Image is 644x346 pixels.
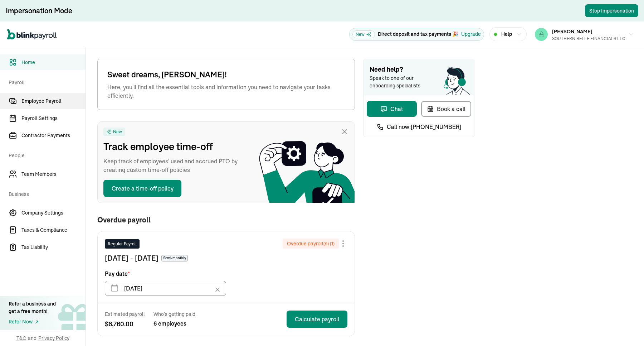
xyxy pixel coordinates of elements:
[489,27,527,41] button: Help
[105,319,145,329] span: $ 6,760.00
[21,59,86,66] span: Home
[427,105,465,113] div: Book a call
[370,65,468,75] span: Need help?
[21,226,86,234] span: Taxes & Compliance
[105,269,130,278] span: Pay date
[105,311,145,318] span: Estimated payroll
[9,300,56,315] div: Refer a business and get a free month!
[21,170,86,178] span: Team Members
[532,25,637,43] button: [PERSON_NAME]SOUTHERN BELLE FINANCIALS LLC
[9,72,81,92] span: Payroll
[153,319,195,328] span: 6 employees
[105,281,226,296] input: XX/XX/XX
[585,4,638,17] button: Stop Impersonation
[421,101,471,117] button: Book a call
[380,105,403,113] div: Chat
[21,97,86,105] span: Employee Payroll
[370,75,430,90] span: Speak to one of our onboarding specialists
[107,69,345,81] span: Sweet dreams, [PERSON_NAME]!
[9,318,56,326] a: Refer Now
[21,209,86,217] span: Company Settings
[105,253,158,264] span: [DATE] - [DATE]
[103,157,247,174] span: Keep track of employees’ used and accrued PTO by creating custom time-off policies
[552,28,592,35] span: [PERSON_NAME]
[461,30,481,38] button: Upgrade
[107,83,345,100] span: Here, you'll find all the essential tools and information you need to navigate your tasks efficie...
[21,132,86,139] span: Contractor Payments
[108,241,137,247] span: Regular Payroll
[501,30,512,38] span: Help
[21,244,86,251] span: Tax Liability
[153,311,195,318] span: Who’s getting paid
[552,35,625,42] div: SOUTHERN BELLE FINANCIALS LLC
[378,30,458,38] p: Direct deposit and tax payments 🎉
[113,129,122,135] span: New
[7,24,57,45] nav: Global
[103,180,181,197] button: Create a time-off policy
[525,269,644,346] iframe: Chat Widget
[21,115,86,122] span: Payroll Settings
[103,139,247,154] span: Track employee time-off
[9,183,81,203] span: Business
[16,335,26,342] span: T&C
[97,216,151,224] span: Overdue payroll
[367,101,417,117] button: Chat
[161,255,188,261] span: Semi-monthly
[6,6,72,16] div: Impersonation Mode
[387,122,461,131] span: Call now: [PHONE_NUMBER]
[287,240,335,247] span: Overdue payroll(s) ( 1 )
[287,311,347,328] button: Calculate payroll
[352,30,375,38] span: New
[9,145,81,165] span: People
[38,335,69,342] span: Privacy Policy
